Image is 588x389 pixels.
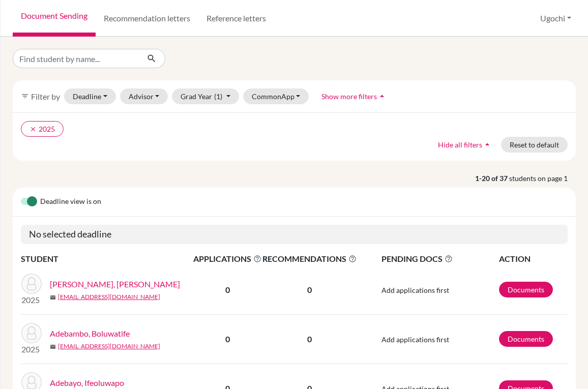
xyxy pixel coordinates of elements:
img: Adamu-Abdulkadir, Al-Munir [21,274,42,294]
button: Grad Year(1) [172,88,239,104]
span: students on page 1 [509,173,576,184]
button: Advisor [120,88,168,104]
p: 0 [262,284,357,296]
button: Ugochi [536,9,576,28]
i: clear [30,126,37,133]
span: mail [50,344,56,350]
span: Add applications first [381,286,449,294]
span: Hide all filters [438,140,482,149]
img: Adebambo, Boluwatife [21,323,42,343]
p: 2025 [21,343,42,355]
span: RECOMMENDATIONS [262,253,357,265]
a: Adebambo, Boluwatife [50,327,130,340]
input: Find student by name... [13,49,139,68]
span: Add applications first [381,335,449,344]
th: STUDENT [21,252,193,265]
i: arrow_drop_up [482,139,492,149]
button: clear2025 [21,121,64,137]
span: APPLICATIONS [193,253,261,265]
i: filter_list [21,92,29,100]
b: 0 [225,334,230,344]
button: Reset to default [501,137,568,153]
span: Show more filters [321,92,377,101]
button: Hide all filtersarrow_drop_up [429,137,501,153]
a: Adebayo, Ifeoluwapo [50,377,124,389]
h5: No selected deadline [21,225,568,244]
a: [EMAIL_ADDRESS][DOMAIN_NAME] [58,342,160,351]
span: PENDING DOCS [381,253,498,265]
a: Documents [499,331,553,347]
button: Deadline [64,88,116,104]
p: 2025 [21,294,42,306]
a: [EMAIL_ADDRESS][DOMAIN_NAME] [58,292,160,302]
p: 0 [262,333,357,345]
span: mail [50,294,56,301]
strong: 1-20 of 37 [475,173,509,184]
span: Deadline view is on [40,196,101,208]
th: ACTION [498,252,568,265]
button: CommonApp [243,88,309,104]
button: Show more filtersarrow_drop_up [313,88,396,104]
i: arrow_drop_up [377,91,387,101]
span: Filter by [31,92,60,101]
span: (1) [214,92,222,101]
a: Documents [499,282,553,297]
a: [PERSON_NAME], [PERSON_NAME] [50,278,180,290]
b: 0 [225,285,230,294]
